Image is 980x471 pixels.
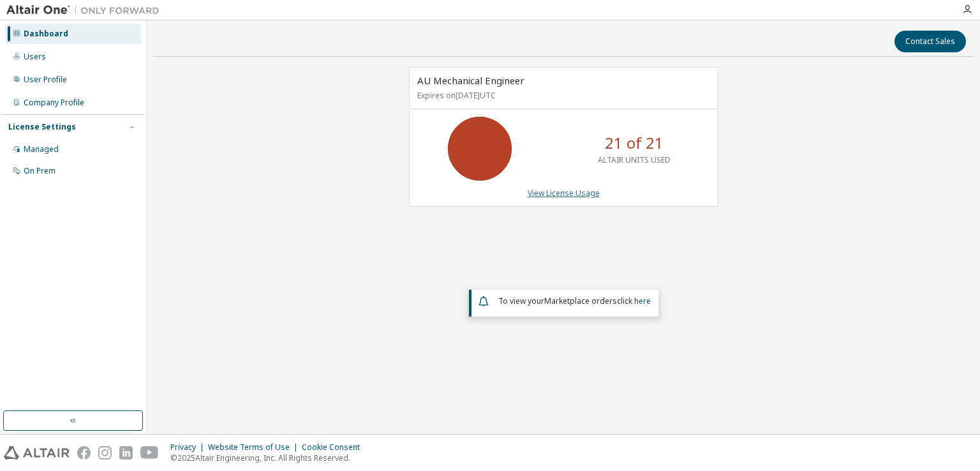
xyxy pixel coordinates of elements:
button: Contact Sales [895,31,966,52]
div: Cookie Consent [302,442,367,452]
p: 21 of 21 [605,132,664,154]
img: linkedin.svg [119,446,133,460]
span: AU Mechanical Engineer [417,74,524,87]
div: On Prem [24,166,56,176]
div: License Settings [8,122,76,132]
img: youtube.svg [140,446,159,460]
div: Dashboard [24,29,68,39]
div: Managed [24,144,59,154]
div: Privacy [170,442,208,452]
div: User Profile [24,75,67,85]
p: © 2025 Altair Engineering, Inc. All Rights Reserved. [170,452,367,463]
div: Company Profile [24,98,84,108]
div: Website Terms of Use [208,442,302,452]
a: here [634,295,651,306]
img: altair_logo.svg [4,446,70,460]
em: Marketplace orders [544,295,617,306]
p: ALTAIR UNITS USED [598,154,671,165]
div: Users [24,52,46,62]
p: Expires on [DATE] UTC [417,90,707,101]
img: facebook.svg [77,446,91,460]
img: Altair One [6,4,166,17]
img: instagram.svg [98,446,112,460]
a: View License Usage [528,188,600,198]
span: To view your click [498,295,651,306]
